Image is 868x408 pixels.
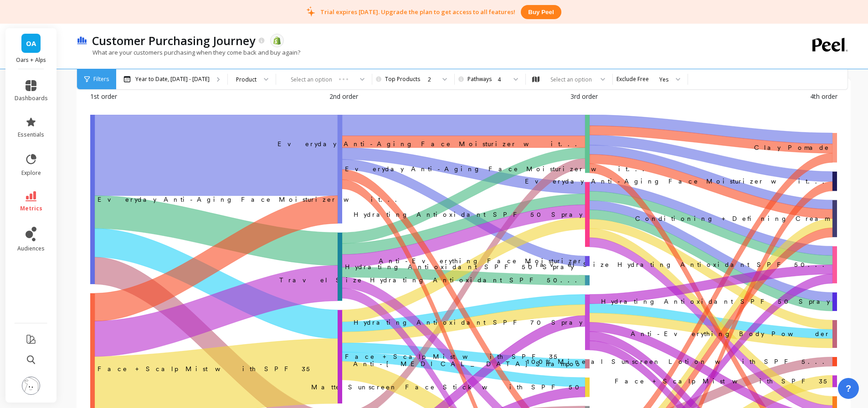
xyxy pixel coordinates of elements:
[527,261,830,268] text: Travel Size Hydrating Antioxidant SPF 50...
[345,353,560,360] text: Face + Scalp Mist with SPF 35
[353,360,582,367] text: ​Anti-[MEDICAL_DATA] Shampoo
[838,378,859,399] button: ?
[354,211,583,218] text: ​Hydrating Antioxidant SPF 50 Spray
[90,92,117,101] span: 1st order
[329,92,358,101] span: 2nd order
[93,76,109,83] span: Filters
[754,144,830,151] text: Clay Pomade
[279,276,582,284] text: ​Travel Size Hydrating Antioxidant SPF 50...
[379,257,582,265] text: ​Anti-Everything Face Moisturizer
[354,319,583,326] text: ​Hydrating Antioxidant SPF 70 Spray
[17,245,45,252] span: audiences
[135,76,210,83] p: Year to Date, [DATE] - [DATE]
[635,215,830,222] text: Conditioning + Defining Cream
[77,36,87,45] img: header icon
[320,8,515,16] p: Trial expires [DATE]. Upgrade the plan to get access to all features!
[601,298,830,305] text: Hydrating Antioxidant SPF 50 Spray
[525,178,830,185] text: Everyday Anti-Aging Face Moisturizer wit...
[570,92,598,101] span: 3rd order
[22,377,40,395] img: profile picture
[521,5,561,19] button: Buy peel
[20,205,42,212] span: metrics
[77,48,300,56] p: What are your customers purchasing when they come back and buy again?
[428,75,435,84] div: 2
[15,95,48,102] span: dashboards
[236,75,257,84] div: Product
[21,169,41,177] span: explore
[311,383,582,391] text: ​Matte Sunscreen Face Stick with SPF 50
[18,131,44,138] span: essentials
[527,358,830,365] text: 100% Mineral Sunscreen Lotion with SPF 5...
[846,382,851,395] span: ?
[345,165,650,173] text: Everyday Anti-Aging Face Moisturizer wit...
[98,196,402,203] text: ‌Everyday Anti-Aging Face Moisturizer wit...
[273,36,281,45] img: api.shopify.svg
[532,76,539,83] img: audience_map.svg
[345,263,574,270] text: Hydrating Antioxidant SPF 50 Spray
[277,140,582,148] text: ​Everyday Anti-Aging Face Moisturizer wit...
[810,92,837,101] span: 4th order
[631,330,830,337] text: Anti-Everything Body Powder
[615,377,830,385] text: Face + Scalp Mist with SPF 35
[498,75,506,84] div: 4
[26,38,36,49] span: OA
[92,33,255,48] p: Customer Purchasing Journey
[98,365,313,372] text: ‌Face + Scalp Mist with SPF 35
[15,56,48,64] p: Oars + Alps
[659,75,668,84] div: Yes
[549,75,593,84] div: Select an option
